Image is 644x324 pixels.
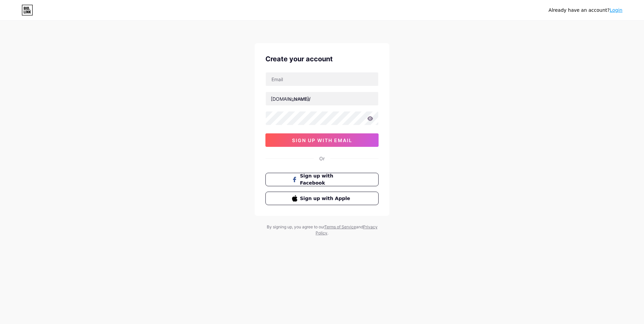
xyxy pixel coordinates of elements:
span: sign up with email [292,137,352,143]
input: username [266,92,378,105]
div: [DOMAIN_NAME]/ [271,95,311,102]
div: Or [319,155,325,162]
span: Sign up with Apple [300,195,352,202]
a: Login [610,7,622,13]
div: By signing up, you agree to our and . [265,224,379,236]
button: sign up with email [265,133,379,147]
div: Create your account [265,54,379,64]
a: Terms of Service [324,224,356,229]
button: Sign up with Facebook [265,173,379,186]
input: Email [266,72,378,86]
div: Already have an account? [549,7,622,14]
button: Sign up with Apple [265,192,379,205]
span: Sign up with Facebook [300,172,352,187]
